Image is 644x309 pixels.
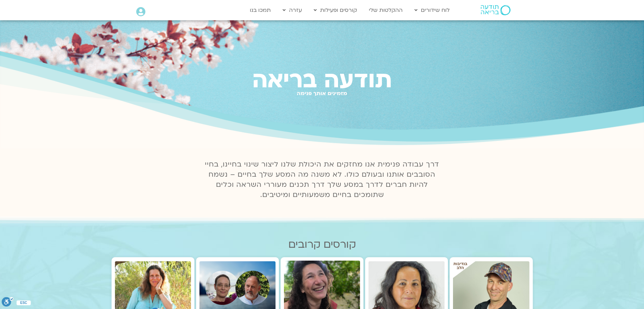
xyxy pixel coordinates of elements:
[411,4,453,17] a: לוח שידורים
[365,4,406,17] a: ההקלטות שלי
[310,4,360,17] a: קורסים ופעילות
[246,4,274,17] a: תמכו בנו
[112,239,533,250] h2: קורסים קרובים
[481,5,510,15] img: תודעה בריאה
[201,159,443,200] p: דרך עבודה פנימית אנו מחזקים את היכולת שלנו ליצור שינוי בחיינו, בחיי הסובבים אותנו ובעולם כולו. לא...
[279,4,305,17] a: עזרה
